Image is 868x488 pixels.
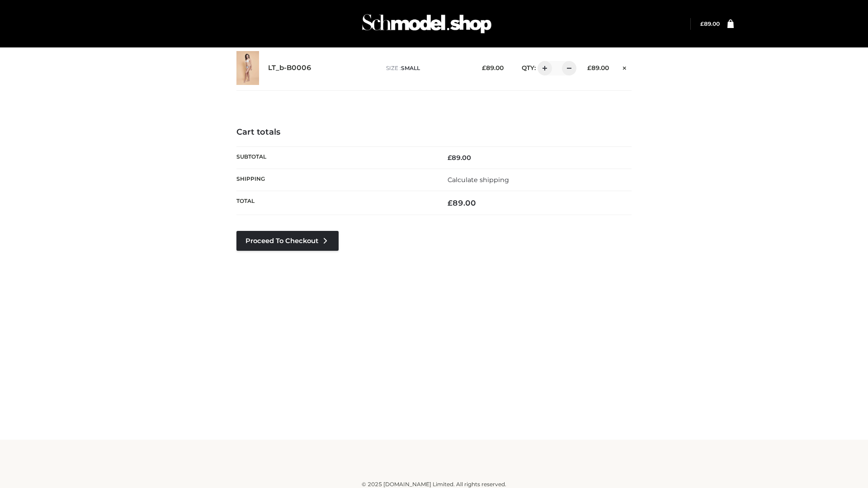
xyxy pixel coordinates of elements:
bdi: 89.00 [448,154,471,162]
span: £ [587,64,591,71]
a: LT_b-B0006 [268,64,311,72]
img: LT_b-B0006 - SMALL [236,51,259,85]
th: Shipping [236,169,434,191]
span: £ [448,198,453,207]
bdi: 89.00 [482,64,504,71]
span: £ [700,20,704,27]
div: QTY: [513,61,573,75]
span: £ [482,64,486,71]
a: Proceed to Checkout [236,231,339,251]
h4: Cart totals [236,127,632,137]
span: SMALL [401,65,420,71]
th: Subtotal [236,146,434,169]
bdi: 89.00 [700,20,720,27]
a: £89.00 [700,20,720,27]
a: Remove this item [618,61,632,73]
bdi: 89.00 [587,64,609,71]
p: size : [386,64,468,72]
bdi: 89.00 [448,198,476,207]
img: Schmodel Admin 964 [359,6,495,42]
th: Total [236,191,434,215]
span: £ [448,154,452,162]
a: Calculate shipping [448,176,509,184]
